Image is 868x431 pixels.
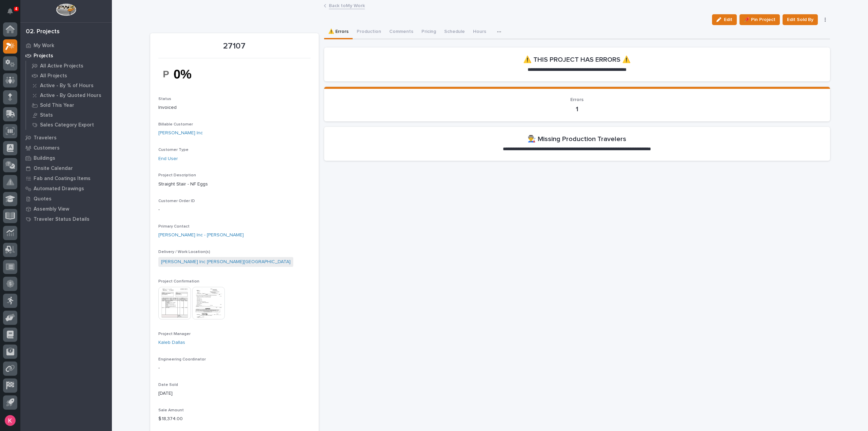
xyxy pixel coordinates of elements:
[158,250,210,254] span: Delivery / Work Location(s)
[34,155,55,161] p: Buildings
[787,16,813,24] span: Edit Sold By
[34,135,57,141] p: Travelers
[3,4,17,18] button: Notifications
[34,216,90,222] p: Traveler Status Details
[158,224,190,229] span: Primary Contact
[34,145,60,151] p: Customers
[20,194,112,204] a: Quotes
[26,81,112,90] a: Active - By % of Hours
[26,120,112,130] a: Sales Category Export
[40,73,67,79] p: All Projects
[20,163,112,173] a: Onsite Calendar
[20,214,112,224] a: Traveler Status Details
[26,91,112,100] a: Active - By Quoted Hours
[161,258,291,266] a: [PERSON_NAME] Inc [PERSON_NAME][GEOGRAPHIC_DATA]
[523,56,631,64] h2: ⚠️ THIS PROJECT HAS ERRORS ⚠️
[158,339,185,346] a: Kaleb Dallas
[783,14,818,25] button: Edit Sold By
[158,181,311,188] p: Straight Stair - NF Eggs
[26,61,112,71] a: All Active Projects
[158,357,206,361] span: Engineering Coordinator
[417,25,440,39] button: Pricing
[158,332,191,336] span: Project Manager
[34,186,84,192] p: Automated Drawings
[712,14,737,25] button: Edit
[40,83,94,89] p: Active - By % of Hours
[34,196,52,202] p: Quotes
[34,165,73,172] p: Onsite Calendar
[20,153,112,163] a: Buildings
[26,71,112,80] a: All Projects
[40,122,94,128] p: Sales Category Export
[20,143,112,153] a: Customers
[20,204,112,214] a: Assembly View
[56,3,76,16] img: Workspace Logo
[26,100,112,110] a: Sold This Year
[158,122,193,126] span: Billable Customer
[158,173,196,177] span: Project Description
[26,28,60,36] div: 02. Projects
[158,365,311,372] p: -
[158,62,209,86] img: mAFv3EJN1Z2Sj3GJGdG2uVyF9xkZK66daGEmiDpyTIs
[3,413,17,428] button: users-avatar
[353,25,385,39] button: Production
[40,102,74,109] p: Sold This Year
[158,148,189,152] span: Customer Type
[34,206,69,212] p: Assembly View
[158,97,171,101] span: Status
[570,97,584,102] span: Errors
[385,25,417,39] button: Comments
[26,110,112,120] a: Stats
[158,104,311,111] p: Invoiced
[20,183,112,194] a: Automated Drawings
[739,14,780,25] button: 📌 Pin Project
[158,415,311,423] p: $ 18,374.00
[744,16,775,24] span: 📌 Pin Project
[20,51,112,61] a: Projects
[158,199,195,203] span: Customer Order ID
[40,112,53,118] p: Stats
[158,390,311,397] p: [DATE]
[20,133,112,143] a: Travelers
[34,43,54,49] p: My Work
[440,25,469,39] button: Schedule
[158,155,178,162] a: End User
[158,130,203,137] a: [PERSON_NAME] Inc
[324,25,353,39] button: ⚠️ Errors
[34,53,53,59] p: Projects
[20,173,112,183] a: Fab and Coatings Items
[158,232,244,239] a: [PERSON_NAME] Inc - [PERSON_NAME]
[40,63,83,69] p: All Active Projects
[158,279,199,283] span: Project Confirmation
[332,105,822,113] p: 1
[15,6,17,11] p: 4
[724,17,732,23] span: Edit
[158,206,311,213] p: -
[528,135,626,143] h2: 👨‍🏭 Missing Production Travelers
[20,40,112,51] a: My Work
[469,25,490,39] button: Hours
[158,383,178,387] span: Date Sold
[8,8,17,19] div: Notifications4
[34,176,91,182] p: Fab and Coatings Items
[329,1,365,9] a: Back toMy Work
[40,93,101,99] p: Active - By Quoted Hours
[158,41,311,51] p: 27107
[158,408,184,412] span: Sale Amount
